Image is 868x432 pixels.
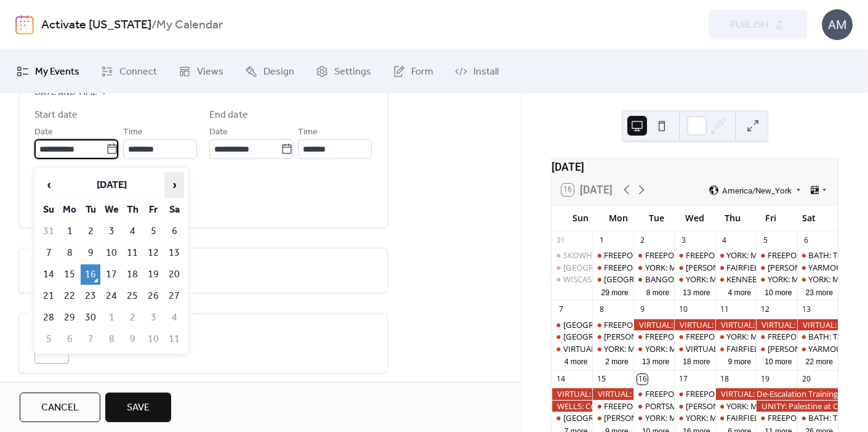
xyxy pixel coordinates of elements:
button: 29 more [596,286,633,298]
td: 10 [102,243,121,263]
div: [DATE] [552,159,838,175]
button: 4 more [723,286,756,298]
div: WELLS: NO I.C.E in Wells [592,331,633,342]
div: KENNEBUNK: Stand Out [715,274,756,285]
div: [GEOGRAPHIC_DATA]: [PERSON_NAME][GEOGRAPHIC_DATA] Porchfest [563,331,826,342]
div: FREEPORT: Visibility [DATE] Fight for Workers [604,262,768,273]
div: FREEPORT: Visibility Labor Day Fight for Workers [592,262,633,273]
div: FAIRFIELD: Stop The Coup [715,262,756,273]
div: FREEPORT: VISIBILITY FREEPORT Stand for Democracy! [633,250,674,261]
button: 9 more [723,355,756,367]
div: FREEPORT: Visibility Brigade Standout [686,250,824,261]
div: FREEPORT: AM and PM Rush Hour Brigade. Click for times! [756,331,797,342]
div: PORTLAND: SURJ Greater Portland Gathering (Showing up for Racial Justice) [552,412,592,423]
th: Sa [164,200,184,220]
th: Mo [60,200,79,220]
div: WELLS: NO I.C.E in Wells [756,262,797,273]
div: YORK: Morning Resistance at Town Center [592,343,633,354]
span: Settings [334,65,371,79]
a: My Events [7,55,89,88]
span: Views [197,65,223,79]
div: 2 [637,235,648,245]
div: YORK: Morning Resistance at Town Center [715,331,756,342]
td: 8 [60,243,79,263]
td: 4 [123,221,142,242]
span: America/New_York [722,186,792,194]
div: YORK: Morning Resistance at Town Center [633,343,674,354]
div: VIRTUAL: Sign the Petition to Kick ICE Out of Pease [715,319,756,330]
div: BATH: Tabling at the Bath Farmers Market [797,250,838,261]
div: WELLS: Continuous Sunrise to Sunset No I.C.E. Rally [552,401,592,412]
div: 8 [597,304,607,315]
div: 4 [719,235,729,245]
td: 18 [123,264,142,285]
div: SKOWHEGAN: Central [US_STATE] Labor Council Day BBQ [563,250,775,261]
div: FREEPORT: VISIBILITY FREEPORT Stand for Democracy! [645,388,846,399]
td: 29 [60,308,79,328]
div: VIRTUAL: The Resistance Lab Organizing Training with Pramila Jayapal [552,343,592,354]
div: BATH: Tabling at the Bath Farmers Market [797,331,838,342]
span: Save [127,401,150,415]
div: 10 [678,304,689,315]
td: 6 [60,329,79,349]
td: 3 [143,308,163,328]
td: 27 [164,286,184,306]
div: LISBON FALLS: Labor Day Rally [592,274,633,285]
div: VIRTUAL: The Resistance Lab Organizing Training with [PERSON_NAME] [563,343,823,354]
div: FREEPORT: Visibility Brigade Standout [674,250,715,261]
div: FREEPORT: VISIBILITY FREEPORT Stand for Democracy! [645,250,846,261]
button: Save [105,393,171,422]
td: 7 [81,329,100,349]
div: WELLS: NO I.C.E in Wells [592,412,633,423]
td: 31 [39,221,58,242]
div: FREEPORT: AM and PM Visibility Bridge Brigade. Click for times! [604,401,833,412]
div: Tue [638,205,676,230]
div: BANGOR: Weekly peaceful protest [645,274,771,285]
div: BELFAST: Support Palestine Weekly Standout [552,262,592,273]
div: BELFAST: Support Palestine Weekly Standout [552,319,592,330]
div: 15 [597,374,607,385]
div: [GEOGRAPHIC_DATA]: Support Palestine Weekly Standout [563,262,777,273]
td: 1 [102,308,121,328]
td: 25 [123,286,142,306]
td: 1 [60,221,79,242]
button: 4 more [560,355,593,367]
div: End date [209,108,248,123]
div: VIRTUAL: Sign the Petition to Kick ICE Out of Pease [552,388,592,399]
b: / [151,14,156,37]
img: logo [15,15,34,35]
div: 13 [801,304,811,315]
div: 18 [719,374,729,385]
span: Cancel [41,401,79,415]
div: WISCASSET: Community Stand Up - Being a Good Human Matters! [552,274,592,285]
div: Mon [600,205,638,230]
div: YORK: Morning Resistance at Town Center [674,412,715,423]
button: Cancel [20,393,100,422]
div: 6 [801,235,811,245]
button: 2 more [600,355,633,367]
span: Install [473,65,499,79]
div: YORK: Morning Resistance at [GEOGRAPHIC_DATA] [604,343,791,354]
td: 22 [60,286,79,306]
td: 2 [81,221,100,242]
td: 28 [39,308,58,328]
span: Design [263,65,294,79]
button: 8 more [641,286,675,298]
div: FREEPORT: AM and PM Visibility Bridge Brigade. Click for times! [604,319,833,330]
button: 22 more [801,355,838,367]
div: [GEOGRAPHIC_DATA]: Support Palestine Weekly Standout [563,319,777,330]
div: [PERSON_NAME]: NO I.C.E in [PERSON_NAME] [686,401,854,412]
button: 10 more [760,286,797,298]
button: 13 more [637,355,674,367]
td: 10 [143,329,163,349]
td: 5 [39,329,58,349]
div: FAIRFIELD: Stop The Coup [726,343,822,354]
span: Form [411,65,433,79]
div: FAIRFIELD: Stop The Coup [715,343,756,354]
div: 5 [760,235,771,245]
span: ‹ [39,173,58,197]
td: 3 [102,221,121,242]
th: Th [123,200,142,220]
div: FREEPORT: VISIBILITY FREEPORT Stand for Democracy! [645,331,846,342]
div: Sun [561,205,600,230]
